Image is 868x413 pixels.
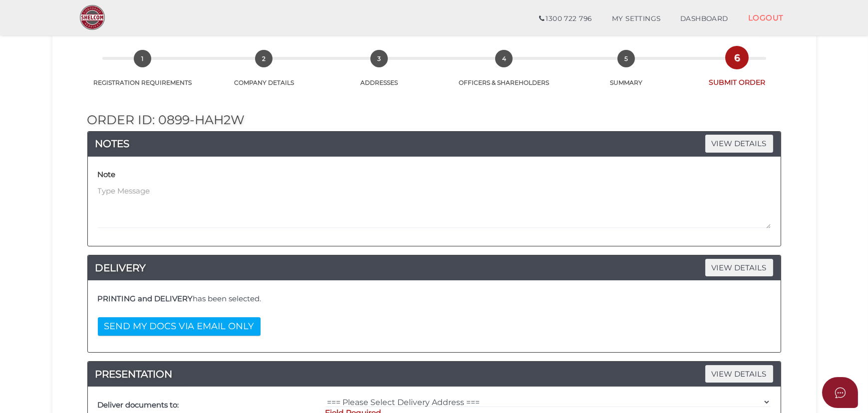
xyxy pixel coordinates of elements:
[77,61,208,87] a: 1REGISTRATION REQUIREMENTS
[255,50,273,67] span: 2
[88,260,781,276] h4: DELIVERY
[670,9,738,29] a: DASHBOARD
[705,365,773,383] span: VIEW DETAILS
[822,377,858,408] button: Open asap
[88,366,781,382] a: PRESENTATIONVIEW DETAILS
[683,60,791,87] a: 6SUBMIT ORDER
[705,135,773,152] span: VIEW DETAILS
[570,61,683,87] a: 5SUMMARY
[495,50,513,67] span: 4
[88,260,781,276] a: DELIVERYVIEW DETAILS
[98,294,193,303] b: PRINTING and DELIVERY
[438,61,570,87] a: 4OFFICERS & SHAREHOLDERS
[529,9,601,29] a: 1300 722 796
[98,295,771,303] h4: has been selected.
[88,136,781,152] h4: NOTES
[738,7,794,28] a: LOGOUT
[208,61,320,87] a: 2COMPANY DETAILS
[87,113,781,127] h2: Order ID: 0899-hAH2W
[617,50,635,67] span: 5
[705,259,773,276] span: VIEW DETAILS
[88,366,781,382] h4: PRESENTATION
[98,400,179,410] b: Deliver documents to:
[320,61,438,87] a: 3ADDRESSES
[370,50,388,67] span: 3
[134,50,151,67] span: 1
[98,171,116,179] h4: Note
[98,317,261,336] button: SEND MY DOCS VIA EMAIL ONLY
[602,9,671,29] a: MY SETTINGS
[88,136,781,152] a: NOTESVIEW DETAILS
[728,49,746,66] span: 6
